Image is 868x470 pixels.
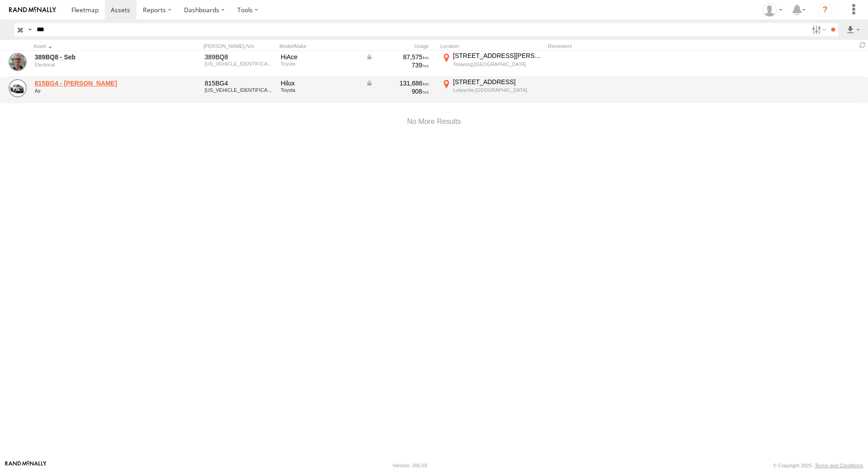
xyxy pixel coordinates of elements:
[35,88,159,94] div: undefined
[440,52,544,76] label: Click to View Current Location
[366,79,429,87] div: Data from Vehicle CANbus
[845,23,861,36] label: Export results as...
[393,463,427,468] div: Version: 305.03
[364,43,437,49] div: Usage
[203,43,276,49] div: [PERSON_NAME]./Vin
[857,41,868,49] span: Refresh
[808,23,828,36] label: Search Filter Options
[818,3,832,17] i: ?
[366,61,429,69] div: 739
[205,79,274,87] div: 815BG4
[9,79,27,97] a: View Asset Details
[366,53,429,61] div: Data from Vehicle CANbus
[548,43,693,49] div: Reminders
[26,23,33,36] label: Search Query
[33,43,160,49] div: Click to Sort
[453,78,543,86] div: [STREET_ADDRESS]
[281,53,359,61] div: HiAce
[205,61,274,66] div: JTFRA3AP508025888
[281,87,359,93] div: Toyota
[281,79,359,87] div: Hilux
[9,53,27,71] a: View Asset Details
[759,3,786,17] div: Aaron Cluff
[205,87,274,93] div: MR0CX3CB104320218
[5,461,47,470] a: Visit our Website
[440,43,544,49] div: Location
[205,53,274,61] div: 389BQ8
[453,52,543,60] div: [STREET_ADDRESS][PERSON_NAME]
[366,87,429,95] div: 908
[815,463,863,468] a: Terms and Conditions
[35,62,159,67] div: undefined
[35,79,159,87] a: 815BG4 - [PERSON_NAME]
[773,463,863,468] div: © Copyright 2025 -
[281,61,359,66] div: Toyota
[453,87,543,93] div: Lutwyche,[GEOGRAPHIC_DATA]
[453,61,543,67] div: Toowong,[GEOGRAPHIC_DATA]
[440,78,544,102] label: Click to View Current Location
[35,53,159,61] a: 389BQ8 - Seb
[9,7,56,13] img: rand-logo.svg
[279,43,361,49] div: Model/Make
